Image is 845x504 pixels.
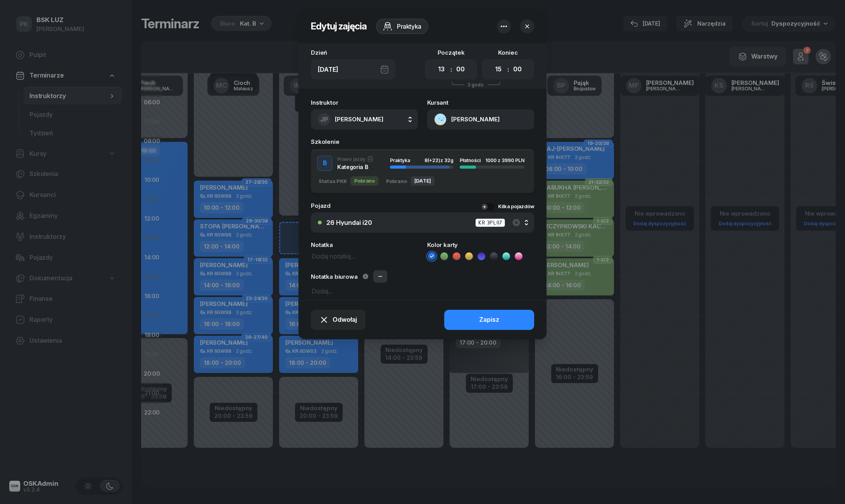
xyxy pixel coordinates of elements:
[333,315,357,325] span: Odwołaj
[320,116,328,123] span: JP
[475,218,505,227] div: KR 3PL07
[507,65,509,74] div: :
[311,109,418,129] button: JP[PERSON_NAME]
[335,116,383,123] span: [PERSON_NAME]
[450,65,452,74] div: :
[479,315,499,325] div: Zapisz
[311,310,366,330] button: Odwołaj
[498,203,534,211] div: Kilka pojazdów
[444,310,534,330] button: Zapisz
[326,219,372,226] div: 26 Hyundai i20
[481,203,534,211] button: Kilka pojazdów
[311,212,534,233] button: 26 Hyundai i20KR 3PL07
[311,20,367,33] h2: Edytuj zajęcia
[427,109,534,129] button: [PERSON_NAME]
